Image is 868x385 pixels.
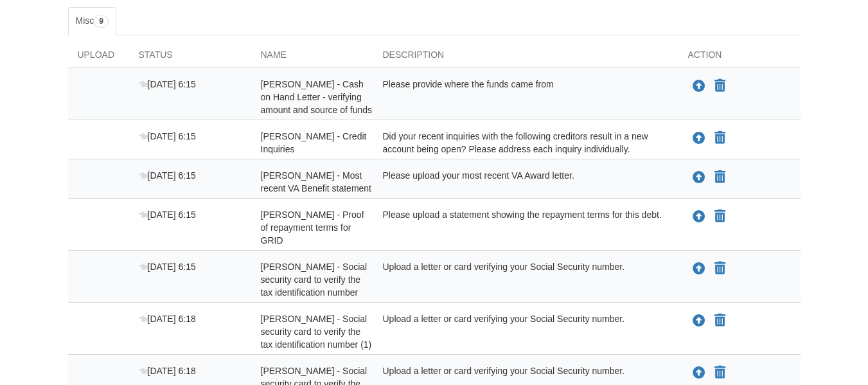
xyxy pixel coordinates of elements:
div: Upload [68,48,129,67]
div: Action [678,48,801,67]
span: [PERSON_NAME] - Proof of repayment terms for GRID [261,210,364,246]
div: Upload a letter or card verifying your Social Security number. [373,260,678,299]
button: Upload Charlie Lewis - Social security card to verify the tax identification number [691,260,707,277]
div: Please upload a statement showing the repayment terms for this debt. [373,208,678,247]
button: Declare Charlie Lewis - Cash on Hand Letter - verifying amount and source of funds not applicable [713,78,727,94]
span: [PERSON_NAME] - Most recent VA Benefit statement [261,170,372,193]
button: Declare Charlie Lewis - Proof of repayment terms for GRID not applicable [713,209,727,224]
div: Status [129,48,251,67]
span: [DATE] 6:15 [139,210,196,220]
span: [DATE] 6:15 [139,170,196,181]
button: Declare Charlie Lewis - Social security card to verify the tax identification number (1) not appl... [713,313,727,328]
span: [DATE] 6:15 [139,131,196,141]
div: Please upload your most recent VA Award letter. [373,169,678,195]
span: [PERSON_NAME] - Social security card to verify the tax identification number [261,262,368,298]
button: Declare Charlie Lewis - Social security card to verify the tax identification number not applicable [713,261,727,276]
div: Description [373,48,678,67]
button: Upload Charlie Lewis - Social security card to verify the tax identification number (2) [691,364,707,381]
div: Upload a letter or card verifying your Social Security number. [373,312,678,351]
button: Upload Charlie Lewis - Credit Inquiries [691,130,707,147]
div: Did your recent inquiries with the following creditors result in a new account being open? Please... [373,130,678,156]
a: Misc [68,7,116,35]
div: Name [251,48,373,67]
span: 9 [94,15,109,28]
span: [PERSON_NAME] - Social security card to verify the tax identification number (1) [261,314,372,350]
span: [DATE] 6:15 [139,262,196,272]
button: Declare Charlie Lewis - Credit Inquiries not applicable [713,130,727,146]
span: [DATE] 6:18 [139,366,196,376]
div: Please provide where the funds came from [373,78,678,116]
span: [DATE] 6:18 [139,314,196,324]
button: Upload Charlie Lewis - Most recent VA Benefit statement [691,169,707,186]
span: [PERSON_NAME] - Cash on Hand Letter - verifying amount and source of funds [261,79,373,115]
span: [PERSON_NAME] - Credit Inquiries [261,131,367,154]
span: [DATE] 6:15 [139,79,196,89]
button: Upload Charlie Lewis - Social security card to verify the tax identification number (1) [691,312,707,329]
button: Declare Charlie Lewis - Most recent VA Benefit statement not applicable [713,170,727,185]
button: Declare Charlie Lewis - Social security card to verify the tax identification number (2) not appl... [713,365,727,381]
button: Upload Charlie Lewis - Cash on Hand Letter - verifying amount and source of funds [691,78,707,94]
button: Upload Charlie Lewis - Proof of repayment terms for GRID [691,208,707,225]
